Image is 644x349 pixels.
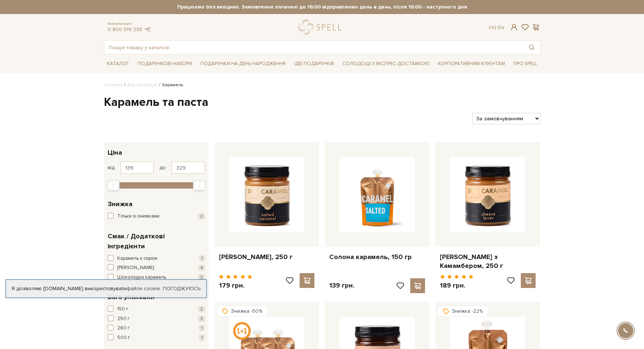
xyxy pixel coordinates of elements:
a: Ідеї подарунків [291,58,337,70]
h1: Карамель та паста [104,95,540,110]
button: Шоколадна карамель 2 [108,274,205,281]
span: 260 г [117,325,130,332]
span: 150 г [117,306,128,313]
strong: Працюємо без вихідних. Замовлення оплачені до 16:00 відправляємо день в день, після 16:00 - насту... [104,4,540,10]
span: 1 [199,255,205,262]
button: Тільки зі знижками 2 [108,213,205,220]
a: 0 800 319 233 [108,26,142,33]
div: Min [107,180,119,191]
p: 189 грн. [440,281,473,290]
span: 4 [198,265,205,271]
a: telegram [144,26,151,33]
span: від [108,164,115,171]
span: Карамель з сиром [117,255,157,262]
input: Ціна [120,161,154,174]
button: 260 г 1 [108,325,205,332]
div: Знижка -22% [437,306,489,317]
a: En [498,24,504,31]
div: Max [193,180,206,191]
div: Ук [489,24,504,31]
p: 179 грн. [219,281,253,290]
span: Шоколадна карамель [117,274,166,281]
p: 139 грн. [329,281,354,290]
a: [PERSON_NAME], 250 г [219,253,315,261]
button: Карамель з сиром 1 [108,255,205,262]
span: Тільки зі знижками [117,213,159,220]
span: 250 г [117,315,130,323]
a: Каталог [104,58,132,70]
span: Знижка [108,199,132,209]
a: файли cookie [127,285,160,292]
a: Головна [104,82,122,88]
span: [PERSON_NAME] [117,264,154,272]
span: | [495,24,496,31]
span: 2 [198,306,205,312]
span: 2 [198,274,205,281]
button: Пошук товару у каталозі [523,41,540,54]
img: Солона карамель, 150 гр [340,157,415,232]
a: logo [299,20,345,35]
a: Солодощі з експрес-доставкою [340,57,432,70]
button: 250 г 3 [108,315,205,323]
button: 150 г 2 [108,306,205,313]
div: Знижка -50% [216,306,269,317]
span: 1 [199,335,205,341]
span: 2 [198,213,205,219]
a: Подарунки на День народження [198,58,289,70]
a: Корпоративним клієнтам [435,58,508,70]
span: до [159,164,166,171]
span: 1 [199,325,205,331]
input: Пошук товару у каталозі [104,41,523,54]
li: Карамель [157,82,183,88]
a: Подарункові набори [135,58,195,70]
a: Погоджуюсь [163,285,200,292]
a: Про Spell [510,58,540,70]
input: Ціна [171,161,205,174]
span: 500 г [117,334,130,342]
button: [PERSON_NAME] 4 [108,264,205,272]
button: 500 г 1 [108,334,205,342]
a: Солона карамель, 150 гр [329,253,425,261]
span: Смак / Додаткові інгредієнти [108,231,203,251]
a: Вся продукція [128,82,157,88]
span: Консультація: [108,21,151,26]
span: 3 [198,316,205,322]
div: Я дозволяю [DOMAIN_NAME] використовувати [6,285,206,292]
span: Ціна [108,148,122,158]
a: [PERSON_NAME] з Камамбером, 250 г [440,253,536,270]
